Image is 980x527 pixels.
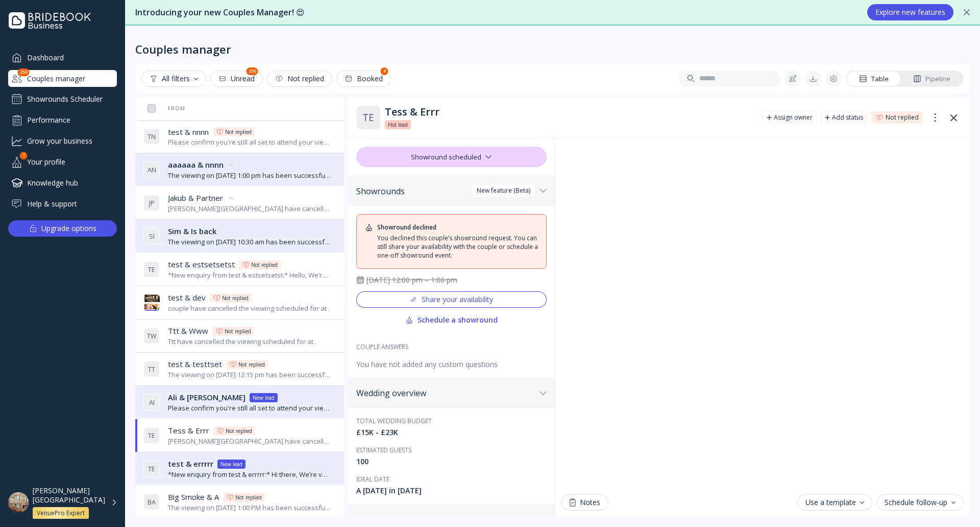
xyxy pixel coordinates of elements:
div: Please confirm you're still all set to attend your viewing at [PERSON_NAME][GEOGRAPHIC_DATA] on [... [168,403,332,413]
div: Ttt have cancelled the viewing scheduled for at . [168,337,316,347]
div: Showrounds [356,186,535,196]
div: The viewing on [DATE] 1:00 pm has been successfully created by [PERSON_NAME][GEOGRAPHIC_DATA]. [168,171,332,180]
button: Notes [561,494,608,511]
div: Add status [832,113,863,122]
div: Wedding overview [356,388,535,398]
button: Schedule a showround [356,312,547,328]
button: Share your availability [356,291,547,308]
div: 250 [18,68,30,76]
div: 250 [247,67,258,75]
div: You have not added any custom questions [356,359,547,370]
button: Use a template [797,494,872,511]
span: Hot lead [388,121,408,129]
a: Performance [8,111,117,128]
div: Schedule follow-up [885,498,955,507]
button: Not replied [267,71,332,87]
div: Couples manager [135,42,231,56]
div: New lead [253,394,275,402]
a: Couples manager250 [8,70,117,87]
div: Pipeline [913,74,950,84]
a: Knowledge hub [8,174,117,191]
div: Estimated guests [356,446,547,454]
span: test & errrrr [168,459,213,469]
a: Showrounds Scheduler [8,91,117,107]
span: Ali & [PERSON_NAME] [168,392,246,403]
iframe: Chat [561,139,964,488]
a: Dashboard [8,49,117,66]
a: Help & support [8,195,117,212]
div: COUPLE ANSWERS [356,342,547,351]
div: Unread [218,75,255,83]
div: Introducing your new Couples Manager! 😍 [135,7,857,18]
span: test & testtset [168,359,222,370]
div: 1 [20,152,28,159]
div: T N [143,128,160,145]
div: Ideal date [356,475,547,484]
div: [PERSON_NAME][GEOGRAPHIC_DATA] have cancelled the viewing scheduled for [DATE] 12:00 pm [168,437,332,446]
div: T W [143,328,160,344]
div: Schedule a showround [405,316,498,324]
div: B A [143,494,160,510]
div: Total wedding budget [356,417,547,425]
div: Grow your business [8,132,117,149]
span: Ttt & Www [168,326,208,336]
div: Not replied [886,113,919,122]
span: Tess & Errr [168,425,209,436]
div: The viewing on [DATE] 10:30 am has been successfully created by [PERSON_NAME][GEOGRAPHIC_DATA]. [168,237,332,247]
div: Your profile [8,153,117,170]
div: VenuePro Expert [37,509,85,517]
div: Contact details [356,515,535,525]
div: You declined this couple’s showround request. You can still share your availability with the coup... [377,234,538,260]
div: T E [143,461,160,477]
div: Explore new features [875,8,945,16]
div: 8 [381,67,388,75]
div: The viewing on [DATE] 12:15 pm has been successfully created by [PERSON_NAME][GEOGRAPHIC_DATA]. [168,370,332,380]
div: New lead [220,460,242,468]
span: aaaaaa & nnnn [168,159,224,170]
div: J P [143,195,160,211]
div: A [DATE] in [DATE] [356,486,547,496]
div: [PERSON_NAME][GEOGRAPHIC_DATA] [33,486,105,505]
div: Notes [570,498,600,507]
div: Use a template [805,498,864,507]
div: Showround declined [377,223,436,232]
div: Not replied [225,128,252,136]
div: Couples manager [8,70,117,87]
button: Booked [336,71,391,87]
div: A I [143,394,160,410]
div: Not replied [238,360,265,369]
img: dpr=1,fit=cover,g=face,w=32,h=32 [143,294,160,311]
div: A N [143,162,160,178]
button: Schedule follow-up [876,494,964,511]
div: Please confirm you're still all set to attend your viewing at [PERSON_NAME][GEOGRAPHIC_DATA] on [... [168,138,332,147]
span: Sim & Is back [168,226,216,237]
div: Not replied [226,427,252,435]
div: [DATE] 12:00 pm – 1:00 pm [366,275,457,285]
button: Explore new features [867,4,953,20]
div: T E [356,105,381,130]
div: *New enquiry from test & errrrr:* Hi there, We’re very interested in your venue for our special d... [168,470,332,479]
div: Showround scheduled [356,147,547,167]
div: 100 [356,456,547,467]
div: S I [143,228,160,244]
div: [PERSON_NAME][GEOGRAPHIC_DATA] have cancelled the viewing scheduled for [DATE] 12:30 pm. [168,204,332,214]
button: All filters [141,71,206,87]
button: Unread [210,71,263,87]
div: Tess & Errr [385,106,754,118]
span: Big Smoke & A [168,492,219,502]
span: test & estsetsetst [168,259,235,270]
span: test & nnnn [168,127,209,138]
button: Upgrade options [8,220,117,237]
div: T T [143,361,160,377]
div: couple have cancelled the viewing scheduled for at . [168,304,330,313]
div: Not replied [235,493,262,501]
span: test & dev [168,292,206,303]
div: £15K - £23K [356,427,547,438]
div: T E [143,427,160,444]
div: Not replied [275,75,324,83]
